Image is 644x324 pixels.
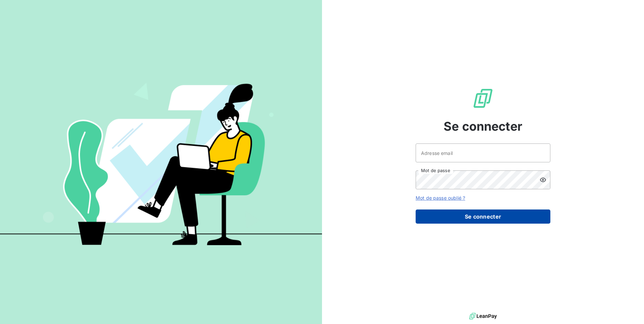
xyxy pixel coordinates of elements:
[416,143,550,162] input: placeholder
[416,195,465,201] a: Mot de passe oublié ?
[444,117,522,135] span: Se connecter
[469,311,497,321] img: logo
[472,88,494,109] img: Logo LeanPay
[416,209,550,224] button: Se connecter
